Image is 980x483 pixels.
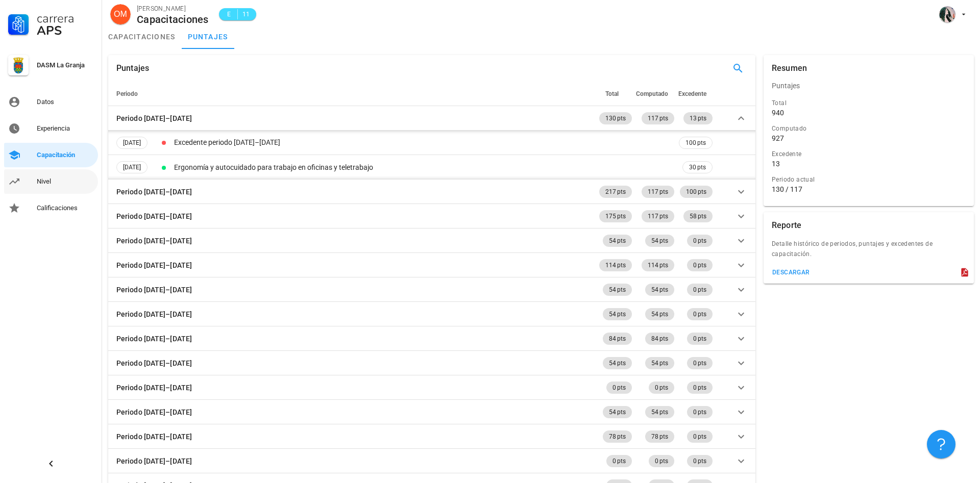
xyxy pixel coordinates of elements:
[37,98,94,106] div: Datos
[116,358,192,369] div: Periodo [DATE]–[DATE]
[648,186,668,198] span: 117 pts
[4,169,98,194] a: Nivel
[137,14,209,25] div: Capacitaciones
[4,90,98,114] a: Datos
[116,382,192,393] div: Periodo [DATE]–[DATE]
[108,82,597,106] th: Periodo
[693,382,706,394] span: 0 pts
[772,55,807,82] div: Resumen
[605,112,626,124] span: 130 pts
[116,431,192,442] div: Periodo [DATE]–[DATE]
[597,82,634,106] th: Total
[116,55,149,82] div: Puntajes
[612,382,626,394] span: 0 pts
[648,112,668,124] span: 117 pts
[609,284,626,296] span: 54 pts
[651,357,668,369] span: 54 pts
[605,186,626,198] span: 217 pts
[690,112,706,124] span: 13 pts
[772,174,966,185] div: Periodo actual
[37,24,94,37] div: APS
[772,134,784,143] div: 927
[172,131,677,155] td: Excedente periodo [DATE]–[DATE]
[939,6,955,22] div: avatar
[693,333,706,345] span: 0 pts
[102,24,182,49] a: capacitaciones
[116,455,192,467] div: Periodo [DATE]–[DATE]
[648,259,668,271] span: 114 pts
[768,265,814,279] button: descargar
[37,204,94,212] div: Calificaciones
[693,455,706,467] span: 0 pts
[116,260,192,271] div: Periodo [DATE]–[DATE]
[685,137,706,148] span: 100 pts
[182,24,234,49] a: puntajes
[693,406,706,418] span: 0 pts
[110,4,131,24] div: avatar
[4,116,98,141] a: Experiencia
[764,73,974,98] div: Puntajes
[609,308,626,320] span: 54 pts
[609,430,626,443] span: 78 pts
[686,186,706,198] span: 100 pts
[651,333,668,345] span: 84 pts
[605,259,626,271] span: 114 pts
[612,455,626,467] span: 0 pts
[605,210,626,222] span: 175 pts
[116,90,138,97] span: Periodo
[772,108,784,117] div: 940
[634,82,676,106] th: Computado
[655,455,668,467] span: 0 pts
[605,90,619,97] span: Total
[609,333,626,345] span: 84 pts
[37,177,94,186] div: Nivel
[609,357,626,369] span: 54 pts
[4,143,98,167] a: Capacitación
[37,151,94,159] div: Capacitación
[772,212,801,239] div: Reporte
[116,235,192,246] div: Periodo [DATE]–[DATE]
[764,239,974,265] div: Detalle histórico de periodos, puntajes y excedentes de capacitación.
[651,308,668,320] span: 54 pts
[116,284,192,295] div: Periodo [DATE]–[DATE]
[676,82,715,106] th: Excedente
[689,162,706,172] span: 30 pts
[651,406,668,418] span: 54 pts
[655,382,668,394] span: 0 pts
[609,406,626,418] span: 54 pts
[116,406,192,418] div: Periodo [DATE]–[DATE]
[693,430,706,443] span: 0 pts
[678,90,706,97] span: Excedente
[772,149,966,159] div: Excedente
[772,123,966,134] div: Computado
[772,98,966,108] div: Total
[609,235,626,247] span: 54 pts
[114,4,127,24] span: OM
[4,196,98,220] a: Calificaciones
[116,211,192,222] div: Periodo [DATE]–[DATE]
[172,155,677,180] td: Ergonomía y autocuidado para trabajo en oficinas y teletrabajo
[651,430,668,443] span: 78 pts
[772,159,780,168] div: 13
[123,137,141,148] span: [DATE]
[690,210,706,222] span: 58 pts
[116,309,192,320] div: Periodo [DATE]–[DATE]
[693,357,706,369] span: 0 pts
[693,259,706,271] span: 0 pts
[116,333,192,344] div: Periodo [DATE]–[DATE]
[137,4,209,14] div: [PERSON_NAME]
[772,185,966,194] div: 130 / 117
[37,124,94,133] div: Experiencia
[693,235,706,247] span: 0 pts
[225,9,233,19] span: E
[242,9,250,19] span: 11
[651,284,668,296] span: 54 pts
[772,269,810,276] div: descargar
[636,90,668,97] span: Computado
[37,61,94,69] div: DASM La Granja
[123,162,141,173] span: [DATE]
[116,113,192,124] div: Periodo [DATE]–[DATE]
[116,186,192,197] div: Periodo [DATE]–[DATE]
[37,12,94,24] div: Carrera
[693,284,706,296] span: 0 pts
